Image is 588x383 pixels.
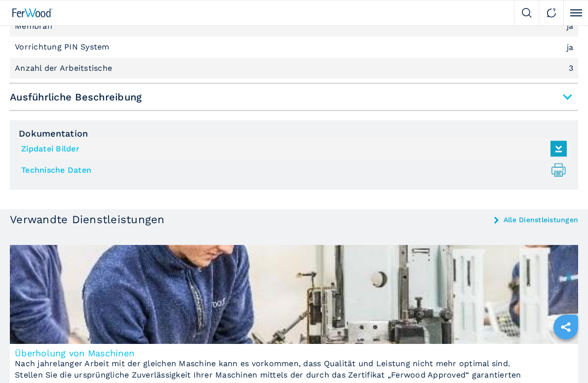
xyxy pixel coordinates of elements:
[12,8,53,17] img: Ferwood
[563,0,588,25] button: Click to toggle menu
[10,214,165,225] h3: Verwandte Dienstleistungen
[504,216,578,223] a: Alle Dienstleistungen
[15,42,112,52] p: Vorrichtung PIN System
[546,338,581,376] iframe: Chat
[19,129,569,138] span: Dokumentation
[10,245,578,344] img: image
[547,8,556,18] img: Contact us
[10,88,578,106] span: Ausführliche Beschreibung
[569,64,573,72] em: 3
[15,63,115,74] p: Anzahl der Arbeitstische
[21,141,562,157] a: Zipdatei Bilder
[15,21,55,32] p: Membran
[21,162,562,178] a: Technische Daten
[15,349,573,358] h5: Überholung von Maschinen
[553,315,578,339] a: sharethis
[567,22,574,30] em: ja
[522,8,532,18] img: Search
[567,44,574,51] em: ja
